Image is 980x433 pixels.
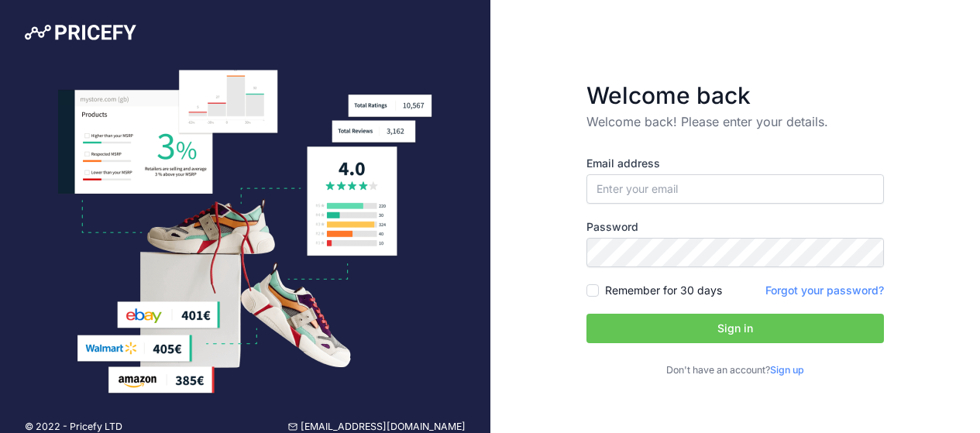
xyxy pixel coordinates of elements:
[765,284,884,297] a: Forgot your password?
[586,363,884,378] p: Don't have an account?
[586,156,884,171] label: Email address
[586,314,884,343] button: Sign in
[586,112,884,131] p: Welcome back! Please enter your details.
[770,364,804,376] a: Sign up
[605,283,722,298] label: Remember for 30 days
[586,81,884,109] h3: Welcome back
[586,174,884,204] input: Enter your email
[25,25,136,40] img: Pricefy
[586,219,884,235] label: Password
